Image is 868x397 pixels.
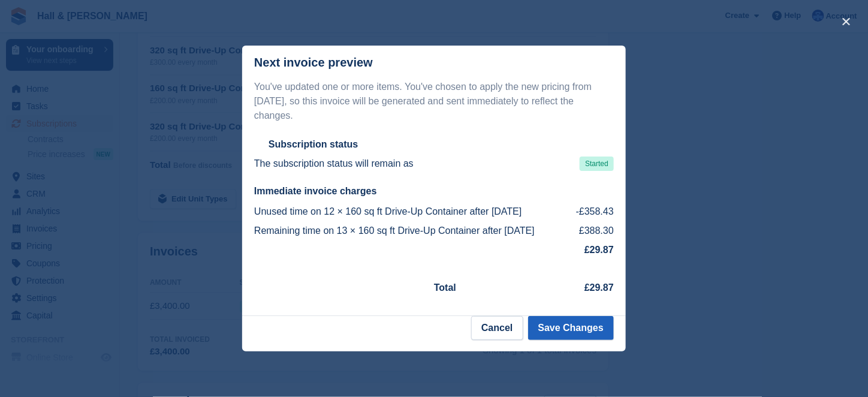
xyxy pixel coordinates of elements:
[254,202,571,221] td: Unused time on 12 × 160 sq ft Drive-Up Container after [DATE]
[584,282,614,293] strong: £29.87
[571,202,614,221] td: -£358.43
[584,245,614,255] strong: £29.87
[254,185,614,197] h2: Immediate invoice charges
[254,80,614,123] p: You've updated one or more items. You've chosen to apply the new pricing from [DATE], so this inv...
[269,139,358,151] h2: Subscription status
[254,157,414,171] p: The subscription status will remain as
[254,221,571,240] td: Remaining time on 13 × 160 sq ft Drive-Up Container after [DATE]
[254,56,373,70] p: Next invoice preview
[571,221,614,240] td: £388.30
[528,316,614,340] button: Save Changes
[471,316,523,340] button: Cancel
[837,12,856,31] button: close
[434,282,456,293] strong: Total
[580,157,614,171] span: Started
